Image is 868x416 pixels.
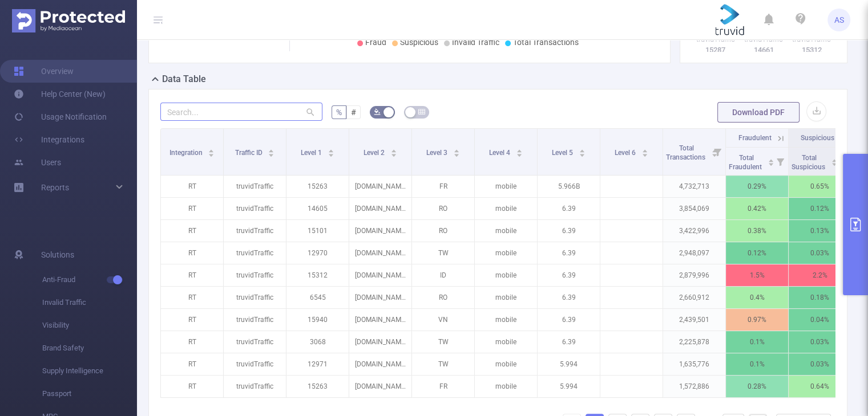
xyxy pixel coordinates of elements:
[161,376,223,397] p: RT
[349,198,411,219] p: [DOMAIN_NAME]
[453,152,459,156] i: icon: caret-down
[161,309,223,331] p: RT
[740,44,788,56] p: 14661
[42,337,137,360] span: Brand Safety
[412,264,474,286] p: ID
[412,309,474,331] p: VN
[349,220,411,242] p: [DOMAIN_NAME]
[663,264,725,286] p: 2,879,996
[42,268,137,291] span: Anti-Fraud
[349,309,411,331] p: [DOMAIN_NAME]
[789,264,851,286] p: 2.2%
[268,148,274,154] div: Sort
[726,353,788,375] p: 0.1%
[641,148,648,154] div: Sort
[328,148,334,154] div: Sort
[412,353,474,375] p: TW
[224,287,286,308] p: truvidTraffic
[789,176,851,197] p: 0.65%
[453,148,460,154] div: Sort
[663,376,725,397] p: 1,572,886
[475,264,537,286] p: mobile
[14,83,106,105] a: Help Center (New)
[834,9,844,31] span: AS
[788,44,835,56] p: 15312
[390,148,397,154] div: Sort
[789,287,851,308] p: 0.18%
[552,149,575,157] span: Level 5
[349,264,411,286] p: [DOMAIN_NAME]
[789,220,851,242] p: 0.13%
[516,148,523,154] div: Sort
[768,157,774,161] i: icon: caret-up
[475,242,537,264] p: mobile
[538,376,600,397] p: 5.994
[286,353,349,375] p: 12971
[286,331,349,353] p: 3068
[390,152,397,156] i: icon: caret-down
[615,149,637,157] span: Level 6
[513,38,579,47] span: Total Transactions
[475,376,537,397] p: mobile
[162,72,206,86] h2: Data Table
[224,309,286,331] p: truvidTraffic
[14,151,61,174] a: Users
[792,154,827,171] span: Total Suspicious
[364,149,386,157] span: Level 2
[161,353,223,375] p: RT
[641,148,648,151] i: icon: caret-up
[224,198,286,219] p: truvidTraffic
[789,309,851,331] p: 0.04%
[286,264,349,286] p: 15312
[663,331,725,353] p: 2,225,878
[538,242,600,264] p: 6.39
[738,134,771,142] span: Fraudulent
[412,242,474,264] p: TW
[726,331,788,353] p: 0.1%
[161,198,223,219] p: RT
[726,376,788,397] p: 0.28%
[726,220,788,242] p: 0.38%
[663,309,725,331] p: 2,439,501
[789,198,851,219] p: 0.12%
[663,242,725,264] p: 2,948,097
[666,144,707,161] span: Total Transactions
[538,287,600,308] p: 6.39
[663,287,725,308] p: 2,660,912
[726,198,788,219] p: 0.42%
[579,148,585,151] i: icon: caret-up
[286,287,349,308] p: 6545
[729,154,764,171] span: Total Fraudulent
[400,38,438,47] span: Suspicious
[349,376,411,397] p: [DOMAIN_NAME]
[641,152,648,156] i: icon: caret-down
[801,134,834,142] span: Suspicious
[489,149,512,157] span: Level 4
[328,152,334,156] i: icon: caret-down
[579,148,586,154] div: Sort
[208,148,215,151] i: icon: caret-up
[835,148,851,175] i: Filter menu
[161,242,223,264] p: RT
[412,220,474,242] p: RO
[789,376,851,397] p: 0.64%
[412,176,474,197] p: FR
[286,198,349,219] p: 14605
[453,148,459,151] i: icon: caret-up
[768,157,774,164] div: Sort
[726,287,788,308] p: 0.4%
[349,242,411,264] p: [DOMAIN_NAME]
[286,242,349,264] p: 12970
[286,309,349,331] p: 15940
[286,376,349,397] p: 15263
[351,108,356,117] span: #
[663,353,725,375] p: 1,635,776
[772,148,788,175] i: Filter menu
[412,331,474,353] p: TW
[538,198,600,219] p: 6.39
[418,108,425,115] i: icon: table
[579,152,585,156] i: icon: caret-down
[452,38,499,47] span: Invalid Traffic
[41,243,74,266] span: Solutions
[692,44,740,56] p: 15287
